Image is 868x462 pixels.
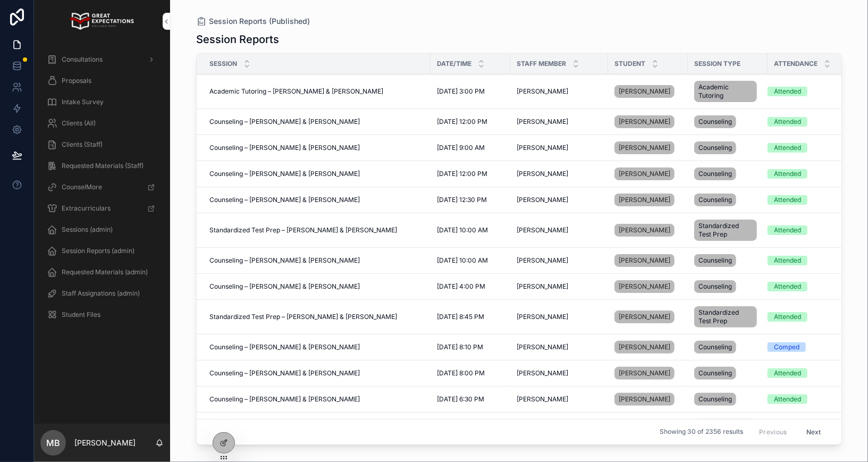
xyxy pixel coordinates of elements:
span: Counseling – [PERSON_NAME] & [PERSON_NAME] [209,282,360,291]
span: [PERSON_NAME] [619,369,670,377]
a: Counseling – [PERSON_NAME] & [PERSON_NAME] [209,170,424,178]
a: [DATE] 4:00 PM [437,282,504,291]
a: [PERSON_NAME] [614,165,681,182]
span: [PERSON_NAME] [517,226,568,234]
a: Counseling – [PERSON_NAME] & [PERSON_NAME] [209,256,424,265]
a: Counseling [694,365,761,382]
a: Attended [768,368,842,378]
span: [PERSON_NAME] [517,282,568,291]
a: [PERSON_NAME] [614,115,675,128]
span: [DATE] 10:00 AM [437,256,488,265]
a: [DATE] 12:00 PM [437,170,504,178]
span: [PERSON_NAME] [619,87,670,96]
span: Consultations [62,55,103,64]
p: [PERSON_NAME] [74,438,136,448]
div: Comped [774,342,799,352]
a: [PERSON_NAME] [517,196,602,204]
a: Comped [768,342,842,352]
div: scrollable content [34,43,170,338]
div: Attended [774,256,801,265]
span: [DATE] 12:00 PM [437,117,487,126]
a: Attended [768,87,842,96]
span: Extracurriculars [62,204,111,213]
span: [DATE] 8:10 PM [437,343,483,351]
div: Attended [774,225,801,235]
span: MB [46,436,60,449]
span: Session Type [694,60,740,68]
span: Sessions (admin) [62,225,113,234]
a: Standardized Test Prep [694,304,761,330]
a: Counseling [694,391,761,408]
span: Session [209,60,237,68]
a: [PERSON_NAME] [614,85,675,98]
a: [PERSON_NAME] [517,144,602,152]
span: Showing 30 of 2356 results [660,428,743,436]
span: [PERSON_NAME] [517,313,568,321]
span: [PERSON_NAME] [619,226,670,234]
a: Counseling [694,165,761,182]
span: Clients (Staff) [62,140,103,149]
a: Academic Tutoring [694,417,761,442]
span: Counseling – [PERSON_NAME] & [PERSON_NAME] [209,196,360,204]
a: [PERSON_NAME] [517,343,602,351]
span: Counseling [698,170,732,178]
a: Attended [768,256,842,265]
div: Attended [774,143,801,153]
a: Counseling [694,339,761,356]
a: [PERSON_NAME] [517,395,602,404]
span: [DATE] 8:00 PM [437,369,485,377]
span: [DATE] 3:00 PM [437,87,485,96]
a: [PERSON_NAME] [614,341,675,354]
a: [PERSON_NAME] [614,310,675,323]
a: Attended [768,117,842,127]
span: Session Reports (admin) [62,247,134,255]
a: [PERSON_NAME] [614,308,681,325]
a: Standardized Test Prep [694,217,761,243]
span: [PERSON_NAME] [619,282,670,291]
a: Student Files [40,305,164,324]
a: Clients (All) [40,114,164,133]
div: Attended [774,394,801,404]
a: [DATE] 3:00 PM [437,87,504,96]
span: [PERSON_NAME] [517,395,568,404]
span: Counseling – [PERSON_NAME] & [PERSON_NAME] [209,395,360,404]
div: Attended [774,195,801,205]
a: Counseling – [PERSON_NAME] & [PERSON_NAME] [209,343,424,351]
span: [DATE] 4:00 PM [437,282,485,291]
a: Attended [768,394,842,404]
h1: Session Reports [196,32,279,47]
a: [PERSON_NAME] [614,113,681,130]
a: [PERSON_NAME] [517,256,602,265]
span: Counseling – [PERSON_NAME] & [PERSON_NAME] [209,117,360,126]
a: [PERSON_NAME] [517,369,602,377]
a: [DATE] 9:00 AM [437,144,504,152]
a: [PERSON_NAME] [614,194,675,206]
span: Staff Assignations (admin) [62,289,140,298]
a: Standardized Test Prep – [PERSON_NAME] & [PERSON_NAME] [209,313,424,321]
span: [DATE] 10:00 AM [437,226,488,234]
span: [PERSON_NAME] [517,196,568,204]
span: [PERSON_NAME] [517,369,568,377]
span: [PERSON_NAME] [517,87,568,96]
a: [PERSON_NAME] [517,87,602,96]
a: Counseling [694,139,761,156]
a: Counseling [694,191,761,208]
a: [PERSON_NAME] [517,226,602,234]
span: Academic Tutoring – [PERSON_NAME] & [PERSON_NAME] [209,87,383,96]
a: [PERSON_NAME] [614,280,675,293]
a: [PERSON_NAME] [614,365,681,382]
span: [PERSON_NAME] [619,313,670,321]
span: Standardized Test Prep [698,308,753,325]
a: Counseling [694,113,761,130]
span: Attendance [774,60,818,68]
button: Next [799,424,829,440]
div: Attended [774,169,801,179]
a: Attended [768,225,842,235]
span: Counseling – [PERSON_NAME] & [PERSON_NAME] [209,343,360,351]
a: [PERSON_NAME] [614,339,681,356]
span: Clients (All) [62,119,96,128]
span: [PERSON_NAME] [517,144,568,152]
a: [DATE] 12:30 PM [437,196,504,204]
a: [PERSON_NAME] [614,191,681,208]
span: Standardized Test Prep [698,222,753,239]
